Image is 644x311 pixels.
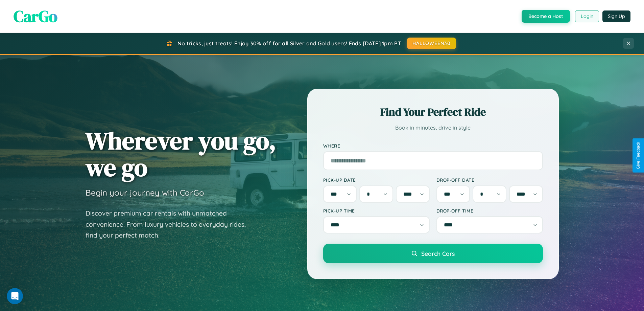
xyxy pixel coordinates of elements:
[602,10,630,22] button: Sign Up
[323,208,430,214] label: Pick-up Time
[436,177,543,183] label: Drop-off Date
[7,288,23,304] iframe: Intercom live chat
[14,5,57,27] span: CarGo
[407,38,456,49] button: HALLOWEEN30
[323,123,543,133] p: Book in minutes, drive in style
[86,127,276,181] h1: Wherever you go, we go
[86,187,204,198] h3: Begin your journey with CarGo
[636,142,641,169] div: Give Feedback
[575,10,599,22] button: Login
[522,10,570,23] button: Become a Host
[323,105,543,119] h2: Find Your Perfect Ride
[323,143,543,149] label: Where
[177,40,402,47] span: No tricks, just treats! Enjoy 30% off for all Silver and Gold users! Ends [DATE] 1pm PT.
[86,208,255,241] p: Discover premium car rentals with unmatched convenience. From luxury vehicles to everyday rides, ...
[421,250,455,257] span: Search Cars
[323,177,430,183] label: Pick-up Date
[323,244,543,263] button: Search Cars
[436,208,543,214] label: Drop-off Time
